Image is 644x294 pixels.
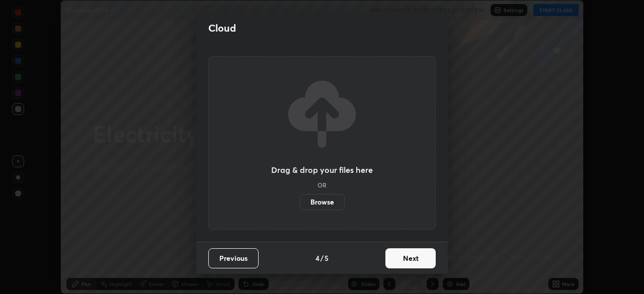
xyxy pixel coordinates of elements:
[320,253,324,263] h4: /
[317,182,327,188] h5: OR
[271,166,373,174] h3: Drag & drop your files here
[208,248,259,268] button: Previous
[325,253,329,263] h4: 5
[208,22,236,35] h2: Cloud
[385,248,436,268] button: Next
[315,253,319,263] h4: 4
